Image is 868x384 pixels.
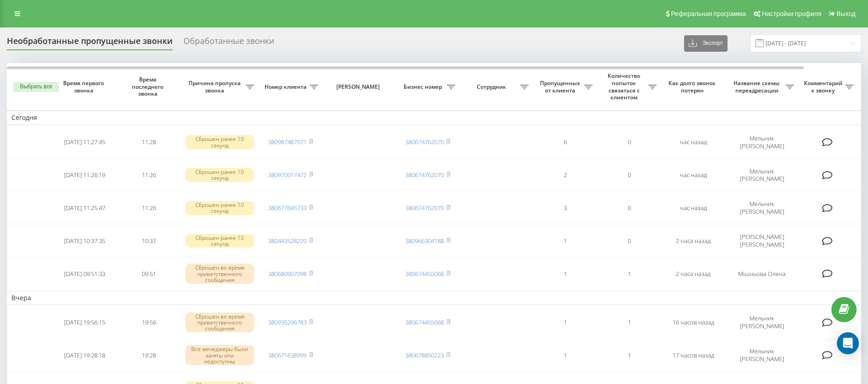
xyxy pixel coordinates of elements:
[185,345,254,365] div: Все менеджеры были заняты или недоступны
[117,225,181,256] td: 10:37
[185,313,254,333] div: Сброшен во время приветственного сообщения
[124,76,173,97] span: Время последнего звонка
[725,340,798,371] td: Мельник [PERSON_NAME]
[263,83,310,91] span: Номер клиента
[53,225,117,256] td: [DATE] 10:37:35
[661,225,725,256] td: 2 часа назад
[117,192,181,223] td: 11:26
[762,10,821,17] span: Настройки профиля
[837,332,859,354] div: Open Intercom Messenger
[730,80,786,94] span: Название схемы переадресации
[533,340,597,371] td: 1
[185,234,254,248] div: Сброшен ранее 10 секунд
[725,307,798,338] td: Мельник [PERSON_NAME]
[661,307,725,338] td: 16 часов назад
[671,10,746,17] span: Реферальная программа
[185,80,246,94] span: Причина пропуска звонка
[268,138,307,146] a: 380987487971
[405,318,444,326] a: 380674455068
[597,127,661,158] td: 0
[661,192,725,223] td: час назад
[538,80,584,94] span: Пропущенных от клиента
[533,307,597,338] td: 1
[53,160,117,191] td: [DATE] 11:26:19
[684,35,728,52] button: Экспорт
[803,80,845,94] span: Комментарий к звонку
[725,225,798,256] td: [PERSON_NAME] [PERSON_NAME]
[268,204,307,212] a: 380677695733
[53,192,117,223] td: [DATE] 11:25:47
[464,83,520,91] span: Сотрудник
[268,318,307,326] a: 380935296783
[661,127,725,158] td: час назад
[405,351,444,359] a: 380678850223
[13,82,59,92] button: Выбрать все
[836,10,856,17] span: Выход
[268,171,307,179] a: 380970017472
[597,307,661,338] td: 1
[533,225,597,256] td: 1
[533,160,597,191] td: 2
[597,340,661,371] td: 1
[268,237,307,245] a: 380443528220
[405,138,444,146] a: 380674762070
[7,36,173,50] div: Необработанные пропущенные звонки
[268,270,307,278] a: 380680907098
[185,264,254,284] div: Сброшен во время приветственного сообщения
[725,258,798,289] td: Мішньова Олена
[725,192,798,223] td: Мельник [PERSON_NAME]
[725,127,798,158] td: Мельник [PERSON_NAME]
[533,127,597,158] td: 6
[533,258,597,289] td: 1
[602,72,648,101] span: Количество попыток связаться с клиентом
[185,201,254,215] div: Сброшен ранее 10 секунд
[268,351,307,359] a: 380671638999
[330,83,388,91] span: [PERSON_NAME]
[597,225,661,256] td: 0
[405,237,444,245] a: 380966304188
[183,36,274,50] div: Обработанные звонки
[117,160,181,191] td: 11:26
[661,160,725,191] td: час назад
[661,340,725,371] td: 17 часов назад
[117,340,181,371] td: 19:28
[669,80,718,94] span: Как долго звонок потерян
[405,270,444,278] a: 380674455068
[117,307,181,338] td: 19:56
[405,171,444,179] a: 380674762070
[117,127,181,158] td: 11:28
[53,258,117,289] td: [DATE] 09:51:33
[117,258,181,289] td: 09:51
[597,160,661,191] td: 0
[661,258,725,289] td: 2 часа назад
[185,135,254,149] div: Сброшен ранее 10 секунд
[53,127,117,158] td: [DATE] 11:27:45
[53,307,117,338] td: [DATE] 19:56:15
[185,168,254,182] div: Сброшен ранее 10 секунд
[400,83,447,91] span: Бизнес номер
[53,340,117,371] td: [DATE] 19:28:18
[405,204,444,212] a: 380674762070
[60,80,109,94] span: Время первого звонка
[725,160,798,191] td: Мельник [PERSON_NAME]
[597,258,661,289] td: 1
[597,192,661,223] td: 0
[533,192,597,223] td: 3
